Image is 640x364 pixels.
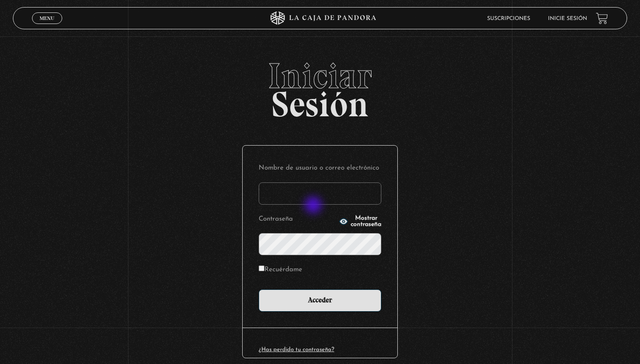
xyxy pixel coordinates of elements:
[487,16,530,21] a: Suscripciones
[37,23,58,29] span: Cerrar
[351,215,381,228] span: Mostrar contraseña
[259,263,302,277] label: Recuérdame
[259,162,381,175] label: Nombre de usuario o correo electrónico
[259,347,334,352] a: ¿Has perdido tu contraseña?
[548,16,587,21] a: Inicie sesión
[339,215,381,228] button: Mostrar contraseña
[259,265,264,271] input: Recuérdame
[259,289,381,312] input: Acceder
[596,12,608,24] a: View your shopping cart
[40,16,54,21] span: Menu
[259,213,336,226] label: Contraseña
[13,58,627,94] span: Iniciar
[13,58,627,115] h2: Sesión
